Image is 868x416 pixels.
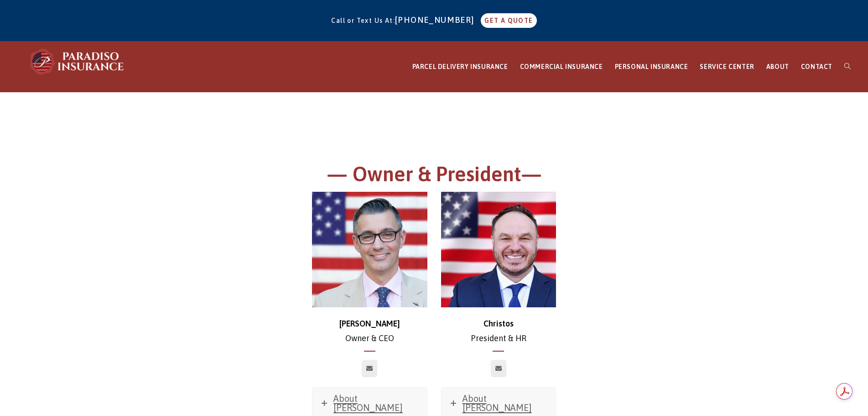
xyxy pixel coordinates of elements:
span: About [PERSON_NAME] [463,393,532,413]
a: SERVICE CENTER [694,42,760,92]
span: Call or Text Us At: [331,17,395,24]
a: GET A QUOTE [481,13,536,28]
span: About [PERSON_NAME] [333,393,403,413]
a: ABOUT [760,42,795,92]
a: PERSONAL INSURANCE [609,42,694,92]
span: PARCEL DELIVERY INSURANCE [412,63,508,70]
p: Owner & CEO [312,316,427,346]
img: Paradiso Insurance [27,48,128,75]
strong: [PERSON_NAME] [339,319,400,328]
strong: Christos [483,319,514,328]
span: COMMERCIAL INSURANCE [520,63,603,70]
h1: — Owner & President— [183,161,685,192]
img: Christos_500x500 [441,192,556,307]
p: President & HR [441,316,556,346]
span: CONTACT [801,63,832,70]
a: [PHONE_NUMBER] [395,15,479,25]
a: PARCEL DELIVERY INSURANCE [406,42,514,92]
a: COMMERCIAL INSURANCE [514,42,609,92]
img: chris-500x500 (1) [312,192,427,307]
span: PERSONAL INSURANCE [615,63,688,70]
span: ABOUT [766,63,789,70]
span: SERVICE CENTER [700,63,754,70]
a: CONTACT [795,42,838,92]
